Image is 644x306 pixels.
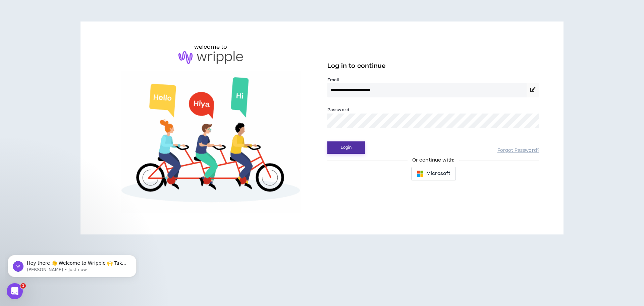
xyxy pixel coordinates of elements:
a: Forgot Password? [497,147,539,154]
button: Microsoft [411,167,456,180]
img: logo-brand.png [178,51,243,64]
iframe: Intercom notifications message [5,241,139,288]
span: Microsoft [426,170,450,177]
span: Log in to continue [327,62,386,70]
label: Password [327,107,349,113]
span: Or continue with: [408,157,459,164]
button: Login [327,141,365,154]
iframe: Intercom live chat [7,283,23,299]
img: Welcome to Wripple [105,71,317,213]
h6: welcome to [194,43,227,51]
span: 1 [20,283,26,289]
label: Email [327,77,539,83]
